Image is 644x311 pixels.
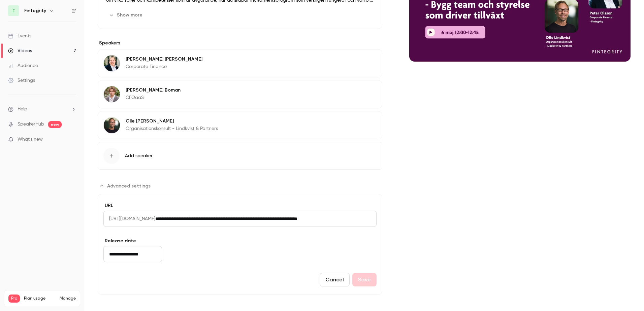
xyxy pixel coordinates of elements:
img: Peter Olsson [104,55,120,71]
p: [PERSON_NAME] [PERSON_NAME] [126,56,202,63]
div: Petter Boman[PERSON_NAME] BomanCFOaaS [98,80,382,108]
span: F [12,7,15,14]
button: Advanced settings [98,180,155,191]
span: Plan usage [24,296,56,301]
span: Advanced settings [107,182,151,189]
button: Add speaker [98,142,382,170]
label: Speakers [98,40,382,46]
div: Peter Olsson[PERSON_NAME] [PERSON_NAME]Corporate Finance [98,49,382,77]
div: Videos [8,47,32,54]
label: URL [103,202,377,209]
span: Add speaker [125,152,153,159]
section: Advanced settings [98,180,382,295]
p: CFOaaS [126,94,181,101]
a: Manage [60,296,76,301]
li: help-dropdown-opener [8,106,76,113]
div: Events [8,33,31,39]
input: Mon, Aug 25, 2025 [103,246,162,262]
span: [URL][DOMAIN_NAME] [103,211,155,227]
p: Organisationskonsult - Lindkvist & Partners [126,125,218,132]
div: Settings [8,77,35,84]
p: Corporate Finance [126,63,202,70]
img: Petter Boman [104,86,120,102]
span: Pro [8,295,20,303]
img: Olle Lindkvist [104,117,120,133]
span: What's new [18,136,43,143]
h6: Fintegrity [24,7,46,14]
p: Olle [PERSON_NAME] [126,118,218,125]
a: SpeakerHub [18,121,44,128]
div: Olle LindkvistOlle [PERSON_NAME]Organisationskonsult - Lindkvist & Partners [98,111,382,139]
span: Help [18,106,27,113]
label: Release date [103,238,162,244]
p: [PERSON_NAME] Boman [126,87,181,94]
div: Audience [8,62,38,69]
button: Show more [106,10,147,21]
span: new [48,121,62,128]
button: Cancel [320,273,350,286]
